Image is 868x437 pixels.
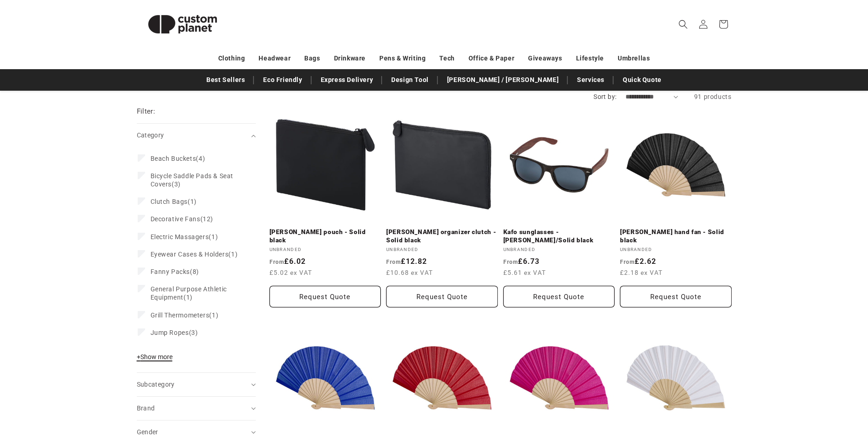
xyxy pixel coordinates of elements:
span: Brand [137,404,155,412]
span: (3) [151,172,240,188]
a: Umbrellas [618,50,650,66]
button: Request Quote [270,286,381,307]
span: (1) [151,233,218,241]
a: Headwear [259,50,291,66]
span: Bicycle Saddle Pads & Seat Covers [151,172,234,188]
button: Request Quote [503,286,615,307]
a: Design Tool [387,72,433,88]
span: (1) [151,311,219,319]
span: Category [137,131,164,139]
span: Gender [137,428,158,436]
span: Decorative Fans [151,215,200,223]
a: Eco Friendly [259,72,307,88]
span: Fanny Packs [151,268,190,275]
span: Electric Massagers [151,233,209,240]
a: [PERSON_NAME] pouch - Solid black [270,228,381,244]
span: General Purpose Athletic Equipment [151,285,227,301]
img: Custom Planet [137,4,228,45]
a: Pens & Writing [379,50,426,66]
a: Drinkware [334,50,366,66]
summary: Category (0 selected) [137,124,256,147]
a: Best Sellers [202,72,249,88]
span: + [137,353,140,361]
span: Eyewear Cases & Holders [151,251,229,258]
a: Tech [439,50,454,66]
a: Clothing [218,50,245,66]
a: Office & Paper [469,50,514,66]
a: Kafo sunglasses - [PERSON_NAME]/Solid black [503,228,615,244]
a: Services [572,72,609,88]
span: Jump Ropes [151,329,189,336]
span: (1) [151,250,238,258]
button: Show more [137,353,175,366]
span: Clutch Bags [151,198,188,205]
span: (4) [151,154,205,163]
span: (3) [151,328,198,337]
iframe: Chat Widget [822,393,868,437]
a: Express Delivery [316,72,378,88]
summary: Subcategory (0 selected) [137,373,256,396]
summary: Search [673,14,693,34]
a: [PERSON_NAME] / [PERSON_NAME] [442,72,563,88]
span: 91 products [694,93,732,100]
button: Request Quote [620,286,732,307]
a: [PERSON_NAME] organizer clutch - Solid black [386,228,498,244]
span: Show more [137,353,173,361]
span: (8) [151,268,199,276]
h2: Filter: [137,106,156,117]
label: Sort by: [593,93,616,100]
a: [PERSON_NAME] hand fan - Solid black [620,228,732,244]
a: Giveaways [528,50,562,66]
span: (1) [151,285,240,301]
span: (12) [151,215,213,223]
summary: Brand (0 selected) [137,397,256,420]
span: Subcategory [137,381,175,388]
button: Request Quote [386,286,498,307]
a: Lifestyle [576,50,604,66]
a: Bags [304,50,320,66]
a: Quick Quote [618,72,666,88]
span: Beach Buckets [151,155,196,162]
span: (1) [151,197,197,206]
span: Grill Thermometers [151,311,210,319]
